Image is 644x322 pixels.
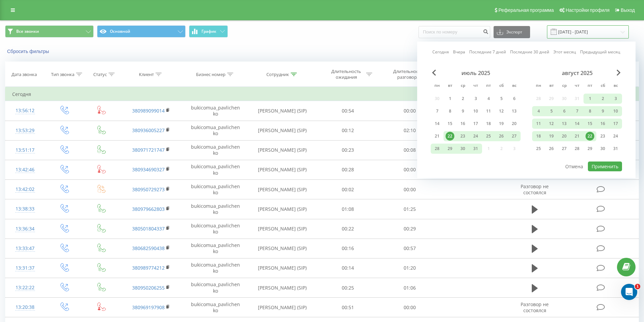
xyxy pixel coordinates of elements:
td: [PERSON_NAME] (SIP) [248,160,317,179]
abbr: пятница [585,81,595,91]
div: вс 6 июля 2025 г. [508,94,521,104]
div: сб 9 авг. 2025 г. [596,106,609,116]
abbr: понедельник [432,81,442,91]
div: 10 [611,107,620,116]
div: 3 [611,94,620,103]
div: 16 [598,119,607,128]
div: вс 10 авг. 2025 г. [609,106,622,116]
div: 19 [547,132,556,141]
div: 15 [586,119,594,128]
div: 13:38:33 [12,202,38,216]
div: 29 [446,144,454,153]
div: 13:20:38 [12,301,38,314]
div: 28 [573,144,581,153]
div: пт 8 авг. 2025 г. [583,106,596,116]
td: bukicomua_pavlichenko [183,121,247,140]
div: сб 16 авг. 2025 г. [596,119,609,129]
td: 00:25 [317,278,379,298]
a: 380934690327 [132,166,165,173]
td: 00:00 [379,180,441,199]
div: 31 [471,144,480,153]
td: [PERSON_NAME] (SIP) [248,219,317,239]
div: пт 29 авг. 2025 г. [583,144,596,154]
div: 13:36:34 [12,222,38,236]
a: Сегодня [432,49,449,55]
a: 380989774212 [132,265,165,271]
div: 13:56:12 [12,104,38,117]
div: 18 [534,132,543,141]
div: чт 21 авг. 2025 г. [571,131,583,141]
div: ср 2 июля 2025 г. [456,94,469,104]
div: 22 [586,132,594,141]
div: вс 20 июля 2025 г. [508,119,521,129]
td: bukicomua_pavlichenko [183,239,247,258]
div: август 2025 [532,70,622,76]
td: 00:54 [317,101,379,121]
div: сб 12 июля 2025 г. [495,106,508,116]
div: 25 [484,132,493,141]
div: 13:33:47 [12,242,38,255]
div: вс 31 авг. 2025 г. [609,144,622,154]
div: 29 [586,144,594,153]
div: 13 [510,107,519,116]
td: bukicomua_pavlichenko [183,258,247,278]
div: пн 21 июля 2025 г. [431,131,444,141]
td: [PERSON_NAME] (SIP) [248,298,317,317]
div: 26 [547,144,556,153]
div: Сотрудник [266,72,289,77]
td: 00:23 [317,140,379,160]
div: 31 [611,144,620,153]
button: Отмена [562,162,587,171]
div: ср 6 авг. 2025 г. [558,106,571,116]
div: 1 [446,94,454,103]
span: Previous Month [432,70,436,76]
div: Дата звонка [11,72,37,77]
div: 1 [586,94,594,103]
button: Основной [97,25,186,38]
div: пн 14 июля 2025 г. [431,119,444,129]
span: 1 [635,284,640,289]
a: 380971721747 [132,147,165,153]
td: [PERSON_NAME] (SIP) [248,239,317,258]
div: вт 19 авг. 2025 г. [545,131,558,141]
td: 00:22 [317,219,379,239]
div: ср 13 авг. 2025 г. [558,119,571,129]
div: 8 [586,107,594,116]
td: 00:16 [317,239,379,258]
div: июль 2025 [431,70,521,76]
div: ср 23 июля 2025 г. [456,131,469,141]
span: Выход [621,7,635,13]
div: сб 19 июля 2025 г. [495,119,508,129]
div: 13:31:37 [12,262,38,275]
div: 6 [560,107,569,116]
a: Вчера [453,49,465,55]
div: 13:42:46 [12,163,38,176]
div: чт 3 июля 2025 г. [469,94,482,104]
a: Предыдущий месяц [580,49,620,55]
td: 00:29 [379,219,441,239]
abbr: воскресенье [509,81,519,91]
div: 13:53:29 [12,124,38,137]
div: 12 [497,107,506,116]
div: Клиент [139,72,154,77]
div: пн 4 авг. 2025 г. [532,106,545,116]
abbr: суббота [598,81,608,91]
td: 00:00 [379,101,441,121]
div: 18 [484,119,493,128]
div: вт 8 июля 2025 г. [444,106,456,116]
div: 13:22:22 [12,281,38,294]
div: вт 22 июля 2025 г. [444,131,456,141]
div: чт 17 июля 2025 г. [469,119,482,129]
div: пт 11 июля 2025 г. [482,106,495,116]
span: Разговор не состоялся [521,301,549,314]
div: ср 9 июля 2025 г. [456,106,469,116]
a: 380989099014 [132,107,165,114]
div: пт 15 авг. 2025 г. [583,119,596,129]
div: 15 [446,119,454,128]
div: 27 [510,132,519,141]
div: 6 [510,94,519,103]
a: Последние 7 дней [469,49,506,55]
button: Все звонки [5,25,94,38]
button: Применить [588,162,622,171]
div: вс 27 июля 2025 г. [508,131,521,141]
